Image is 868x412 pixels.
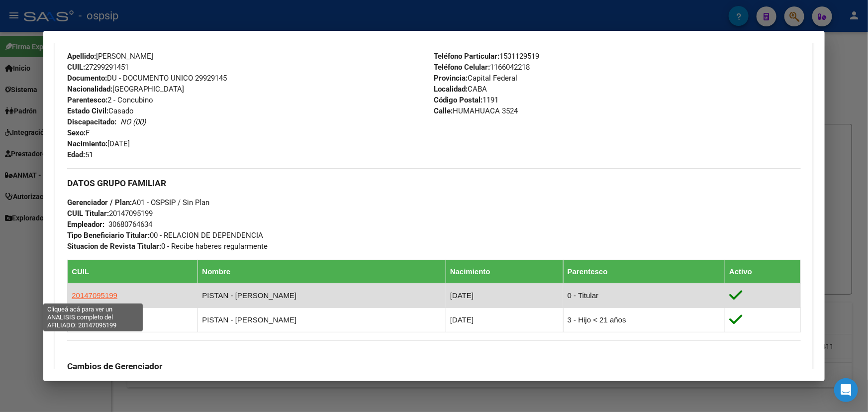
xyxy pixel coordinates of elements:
strong: Sexo: [67,128,86,137]
th: Nacimiento [446,260,563,284]
strong: Teléfono Particular: [434,52,500,61]
span: CABA [434,85,487,94]
i: NO (00) [120,117,146,126]
strong: Tipo Beneficiario Titular: [67,231,150,240]
strong: Nacionalidad: [67,85,112,94]
span: HUMAHUACA 3524 [434,106,518,115]
td: PISTAN - [PERSON_NAME] [198,308,446,332]
h3: Cambios de Gerenciador [67,361,801,372]
strong: Teléfono Celular: [434,63,490,72]
strong: Estado Civil: [67,106,108,115]
strong: Documento: [67,74,107,83]
th: Activo [725,260,801,284]
span: 1531129519 [434,52,540,61]
span: 20147095199 [67,209,153,218]
span: A01 - OSPSIP / Sin Plan [67,198,209,207]
span: [GEOGRAPHIC_DATA] [67,85,184,94]
strong: Nacimiento: [67,139,107,148]
td: 0 - Titular [563,284,725,308]
span: 20503254337 [72,315,117,324]
strong: Calle: [434,106,453,115]
strong: Empleador: [67,220,104,229]
strong: Localidad: [434,85,468,94]
span: 2 - Concubino [67,96,153,104]
strong: Situacion de Revista Titular: [67,242,161,251]
strong: Parentesco: [67,96,107,104]
th: Nombre [198,260,446,284]
span: F [67,128,90,137]
th: CUIL [68,260,198,284]
strong: Código Postal: [434,96,483,104]
strong: Provincia: [434,74,468,83]
td: 3 - Hijo < 21 años [563,308,725,332]
span: 00 - RELACION DE DEPENDENCIA [67,231,263,240]
th: Parentesco [563,260,725,284]
strong: CUIL Titular: [67,209,109,218]
span: 1166042218 [434,63,530,72]
span: [DATE] [67,139,130,148]
span: DU - DOCUMENTO UNICO 29929145 [67,74,227,83]
span: Casado [67,106,134,115]
strong: Edad: [67,150,85,159]
strong: Gerenciador / Plan: [67,198,132,207]
div: 30680764634 [108,219,152,230]
span: 1191 [434,96,499,104]
strong: Discapacitado: [67,117,116,126]
td: [DATE] [446,308,563,332]
span: 0 - Recibe haberes regularmente [67,242,268,251]
h3: DATOS GRUPO FAMILIAR [67,178,801,189]
span: Capital Federal [434,74,518,83]
td: [DATE] [446,284,563,308]
span: 27299291451 [67,63,129,72]
span: [PERSON_NAME] [67,52,153,61]
div: Open Intercom Messenger [834,378,858,402]
strong: CUIL: [67,63,85,72]
span: 51 [67,150,93,159]
td: PISTAN - [PERSON_NAME] [198,284,446,308]
span: 20147095199 [72,291,117,300]
strong: Apellido: [67,52,96,61]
